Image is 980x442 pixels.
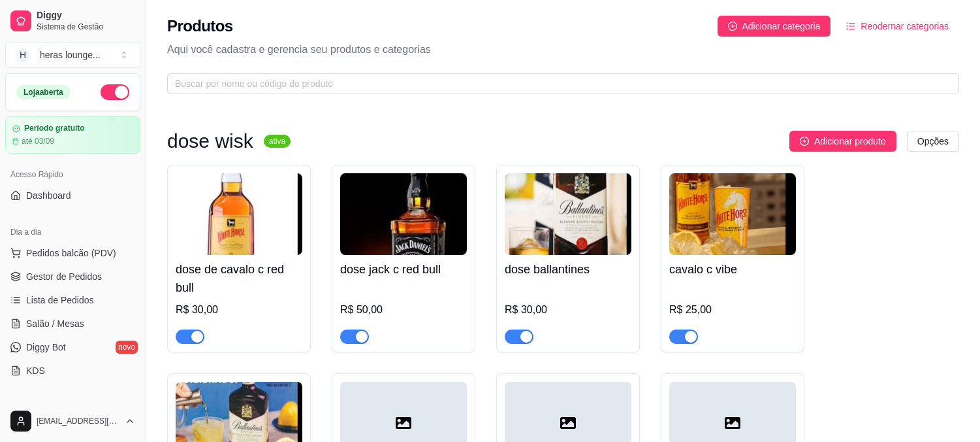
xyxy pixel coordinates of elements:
span: plus-circle [728,22,737,31]
span: Lista de Pedidos [26,294,94,307]
input: Buscar por nome ou código do produto [175,76,941,91]
button: [EMAIL_ADDRESS][DOMAIN_NAME] [5,405,140,437]
h3: dose wisk [167,133,253,149]
a: Salão / Mesas [5,313,140,334]
article: Período gratuito [24,124,85,133]
span: Diggy [37,10,135,22]
button: Adicionar categoria [718,16,831,37]
button: Alterar Status [101,84,129,100]
span: Pedidos balcão (PDV) [26,246,116,260]
h4: dose de cavalo c red bull [176,260,302,297]
p: Aqui você cadastra e gerencia seu produtos e categorias [167,42,959,58]
a: Gestor de Pedidos [5,266,140,287]
a: Período gratuitoaté 03/09 [5,116,140,154]
span: ordered-list [846,22,855,31]
span: Gestor de Pedidos [26,270,102,283]
div: R$ 30,00 [176,302,302,318]
a: KDS [5,360,140,381]
h4: cavalo c vibe [669,260,796,279]
div: R$ 25,00 [669,302,796,318]
h2: Produtos [167,16,233,37]
img: product-image [176,173,302,255]
img: product-image [669,173,796,255]
img: product-image [340,173,467,255]
a: Diggy Botnovo [5,337,140,358]
sup: ativa [264,135,291,148]
span: H [16,48,29,61]
span: KDS [26,364,45,377]
div: R$ 50,00 [340,302,467,318]
div: Loja aberta [16,85,71,99]
span: Salão / Mesas [26,317,84,330]
article: até 03/09 [22,136,54,146]
span: Sistema de Gestão [37,22,135,32]
span: Opções [917,134,949,148]
button: Reodernar categorias [836,16,959,37]
div: Acesso Rápido [5,164,140,185]
span: Diggy Bot [26,341,66,354]
a: Dashboard [5,185,140,206]
h4: dose ballantines [505,260,631,279]
button: Pedidos balcão (PDV) [5,243,140,263]
span: Adicionar categoria [742,19,821,33]
img: product-image [505,173,631,255]
button: Adicionar produto [789,131,896,152]
span: plus-circle [800,137,809,146]
div: R$ 30,00 [505,302,631,318]
span: [EMAIL_ADDRESS][DOMAIN_NAME] [37,416,119,426]
span: Dashboard [26,189,71,202]
div: Catálogo [5,397,140,418]
span: Adicionar produto [814,134,886,148]
button: Select a team [5,42,140,68]
h4: dose jack c red bull [340,260,467,279]
a: DiggySistema de Gestão [5,5,140,37]
a: Lista de Pedidos [5,290,140,311]
button: Opções [907,131,959,152]
div: Dia a dia [5,222,140,243]
div: heras lounge ... [40,48,101,61]
span: Reodernar categorias [861,19,949,33]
